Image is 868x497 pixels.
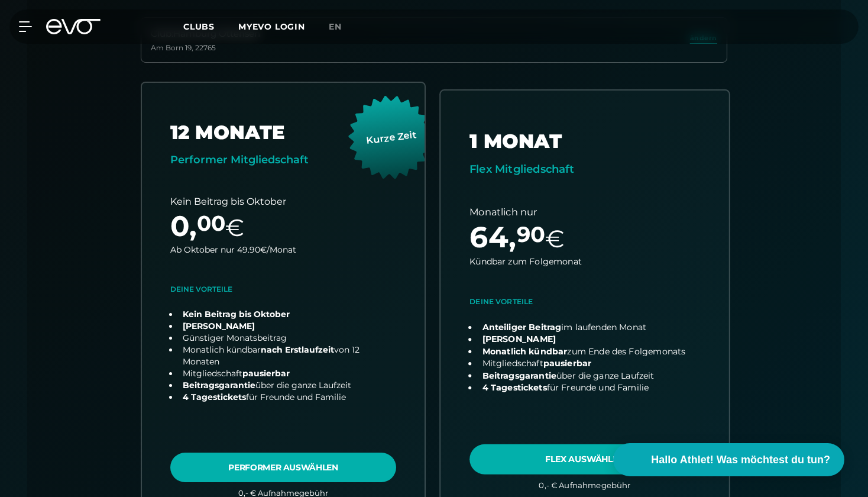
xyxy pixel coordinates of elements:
a: en [329,20,356,34]
span: Hallo Athlet! Was möchtest du tun? [651,452,830,468]
button: Hallo Athlet! Was möchtest du tun? [613,443,844,476]
a: MYEVO LOGIN [238,21,305,32]
span: Clubs [183,21,215,32]
a: Clubs [183,21,238,32]
span: en [329,21,342,32]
